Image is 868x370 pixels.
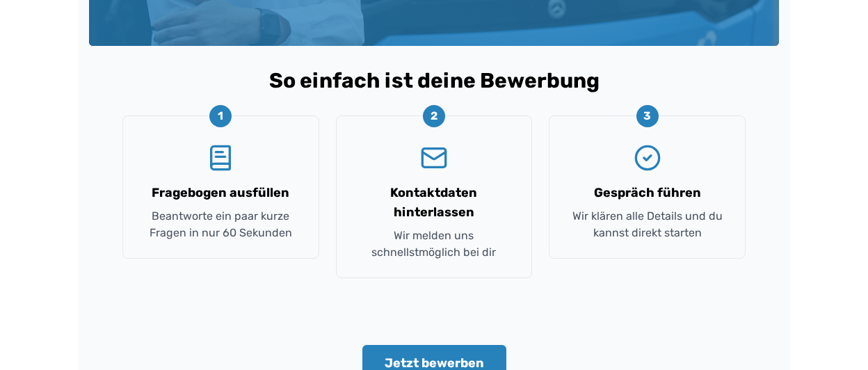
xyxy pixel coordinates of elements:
p: Wir klären alle Details und du kannst direkt starten [566,208,728,241]
h2: So einfach ist deine Bewerbung [100,68,768,93]
p: Beantworte ein paar kurze Fragen in nur 60 Sekunden [140,208,302,241]
div: 1 [209,105,232,127]
h3: Gespräch führen [594,183,701,202]
p: Wir melden uns schnellstmöglich bei dir [353,227,515,261]
svg: Mail [420,144,448,172]
h3: Kontaktdaten hinterlassen [353,183,515,222]
svg: BookText [207,144,234,172]
h3: Fragebogen ausfüllen [152,183,289,202]
div: 2 [423,105,445,127]
svg: CircleCheck [634,144,661,172]
div: 3 [636,105,659,127]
